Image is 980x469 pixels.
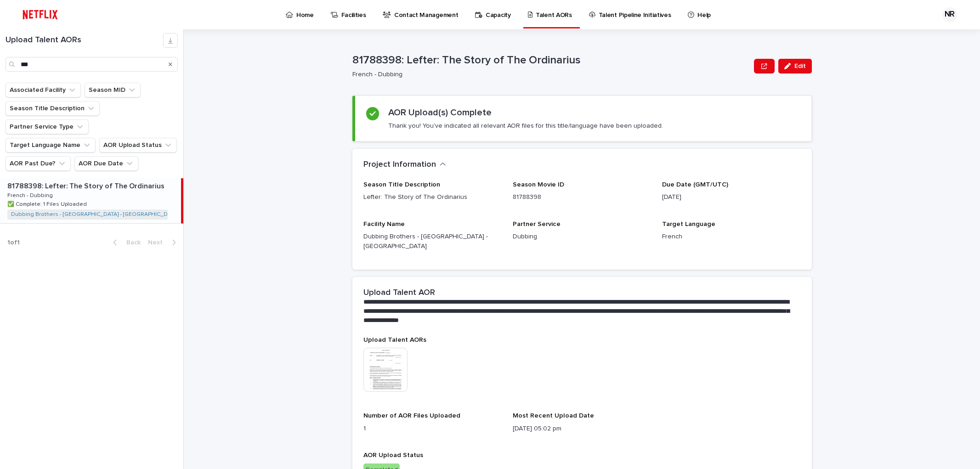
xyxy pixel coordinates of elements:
[363,181,440,188] span: Season Title Description
[363,288,435,298] h2: Upload Talent AOR
[363,232,502,251] p: Dubbing Brothers - [GEOGRAPHIC_DATA] - [GEOGRAPHIC_DATA]
[11,211,179,218] a: Dubbing Brothers - [GEOGRAPHIC_DATA] - [GEOGRAPHIC_DATA]
[6,119,89,134] button: Partner Service Type
[513,221,561,227] span: Partner Service
[6,156,71,171] button: AOR Past Due?
[85,83,141,97] button: Season MID
[363,424,502,434] p: 1
[363,452,423,458] span: AOR Upload Status
[363,221,405,227] span: Facility Name
[513,232,651,242] p: Dubbing
[7,191,55,199] p: French - Dubbing
[144,238,183,247] button: Next
[388,122,663,130] p: Thank you! You've indicated all relevant AOR files for this title/language have been uploaded.
[7,180,166,191] p: 81788398: Lefter: The Story of The Ordinarius
[513,424,651,434] p: [DATE] 05:02 pm
[388,107,492,118] h2: AOR Upload(s) Complete
[363,412,460,419] span: Number of AOR Files Uploaded
[121,239,141,246] span: Back
[352,54,751,67] p: 81788398: Lefter: The Story of The Ordinarius
[662,181,728,188] span: Due Date (GMT/UTC)
[363,160,436,170] h2: Project Information
[6,83,81,97] button: Associated Facility
[662,221,715,227] span: Target Language
[6,35,163,45] h1: Upload Talent AORs
[662,192,800,202] p: [DATE]
[148,239,168,246] span: Next
[363,160,446,170] button: Project Information
[363,192,502,202] p: Lefter: The Story of The Ordinarius
[942,7,957,22] div: NR
[363,337,426,343] span: Upload Talent AORs
[662,232,800,242] p: French
[7,199,89,208] p: ✅ Complete: 1 Files Uploaded
[778,59,812,73] button: Edit
[99,138,177,153] button: AOR Upload Status
[513,192,651,202] p: 81788398
[513,181,564,188] span: Season Movie ID
[794,63,806,69] span: Edit
[74,156,138,171] button: AOR Due Date
[106,238,144,247] button: Back
[6,57,178,72] input: Search
[513,412,594,419] span: Most Recent Upload Date
[6,138,96,153] button: Target Language Name
[352,71,747,79] p: French - Dubbing
[6,101,100,116] button: Season Title Description
[18,6,62,24] img: ifQbXi3ZQGMSEF7WDB7W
